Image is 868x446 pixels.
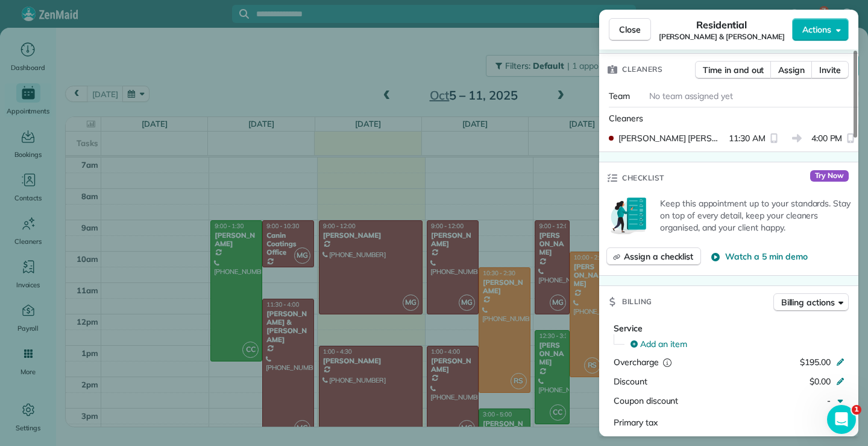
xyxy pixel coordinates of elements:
span: Cleaners [609,113,643,124]
span: Cleaners [622,63,662,75]
span: Residential [696,18,747,32]
span: [PERSON_NAME] & [PERSON_NAME] [659,32,785,42]
button: Assign [770,61,813,79]
iframe: Intercom live chat [827,405,856,434]
button: Invite [811,61,849,79]
div: Overcharge [614,356,718,368]
span: 1 [852,405,861,415]
button: Add an item [623,334,849,354]
p: Keep this appointment up to your standards. Stay on top of every detail, keep your cleaners organ... [660,197,851,234]
span: Coupon discount [614,395,678,406]
button: Time in and out [695,61,772,79]
span: $195.00 [800,357,831,368]
span: Add an item [640,338,687,350]
button: Close [609,18,651,41]
button: Watch a 5 min demo [711,250,807,263]
button: Assign a checklist [606,247,701,266]
span: Close [619,24,641,36]
span: Time in and out [703,64,764,76]
span: 11:30 AM [729,132,766,144]
span: [PERSON_NAME] [PERSON_NAME] [618,132,724,144]
span: No team assigned yet [649,91,733,101]
span: - [827,395,831,406]
span: Service [614,323,643,334]
span: Primary tax [614,417,658,428]
span: Assign [778,64,805,76]
span: Team [609,91,630,101]
span: 4:00 PM [811,132,843,144]
span: Invite [819,64,841,76]
span: Discount [614,376,647,387]
span: Watch a 5 min demo [725,250,807,263]
span: Try Now [810,170,849,182]
span: $0.00 [810,376,831,387]
span: Actions [802,24,831,36]
span: Billing [622,296,652,308]
span: Checklist [622,172,664,184]
span: Billing actions [781,296,835,308]
span: Assign a checklist [624,250,693,263]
